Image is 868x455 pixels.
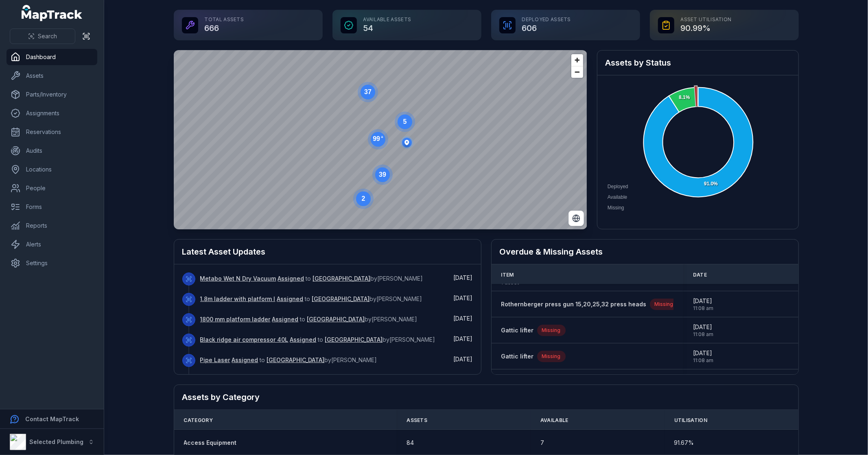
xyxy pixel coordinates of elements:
span: to by [PERSON_NAME] [200,336,435,343]
h2: Latest Asset Updates [182,246,473,257]
span: Category [184,417,213,424]
h2: Overdue & Missing Assets [500,246,790,257]
span: 7 [540,439,544,447]
a: Audits [7,143,97,159]
span: to by [PERSON_NAME] [200,275,423,282]
a: 1800 mm platform ladder [200,315,271,323]
span: 11:08 am [693,305,713,312]
time: 9/19/2025, 11:08:28 AM [693,297,713,312]
span: [DATE] [454,335,473,342]
span: Search [38,32,57,40]
text: 5 [403,118,407,125]
a: Locations [7,161,97,178]
span: [DATE] [693,323,713,331]
a: MapTrack [22,5,83,21]
a: Pipe Laser [200,356,230,364]
span: [DATE] [693,297,713,305]
time: 9/19/2025, 11:08:28 AM [693,323,713,338]
text: 99 [373,135,383,142]
text: 39 [379,171,386,178]
span: Utilisation [674,417,707,424]
div: Missing [650,299,678,310]
span: Date [693,272,707,278]
a: Reports [7,218,97,234]
a: [GEOGRAPHIC_DATA] [267,356,325,364]
span: [DATE] [454,356,473,363]
a: Assigned [278,275,304,283]
span: Assets [407,417,427,424]
span: [DATE] [454,295,473,301]
a: Assigned [277,295,304,303]
a: 1.8m ladder with platform l [200,295,275,303]
button: Search [10,29,75,44]
span: 91.67 % [674,439,694,447]
a: Assets [7,68,97,84]
time: 9/19/2025, 11:09:12 AM [454,274,473,281]
a: Assigned [272,315,299,323]
canvas: Map [174,50,587,229]
strong: Contact MapTrack [25,415,79,422]
a: [GEOGRAPHIC_DATA] [313,275,371,283]
a: Gattic lifter [501,352,534,360]
div: Missing [537,351,566,362]
a: Settings [7,255,97,271]
a: Forms [7,199,97,215]
time: 9/19/2025, 11:09:12 AM [454,295,473,301]
a: Black ridge air compressor 40L [200,336,289,344]
a: Alerts [7,236,97,253]
a: Parts/Inventory [7,86,97,103]
a: Access Equipment [184,439,237,447]
a: Reservations [7,124,97,140]
a: Dashboard [7,49,97,65]
span: Available [540,417,568,424]
time: 9/19/2025, 11:08:28 AM [693,349,713,364]
span: Available [608,194,627,200]
time: 9/19/2025, 11:09:12 AM [454,356,473,363]
button: Switch to Satellite View [568,211,584,226]
span: to by [PERSON_NAME] [200,356,377,363]
h2: Assets by Category [182,391,790,403]
a: People [7,180,97,196]
span: to by [PERSON_NAME] [200,295,422,302]
span: to by [PERSON_NAME] [200,316,418,323]
span: Deployed [608,184,628,189]
div: Missing [537,325,566,336]
tspan: + [380,135,383,139]
a: Assigned [290,336,317,344]
span: [DATE] [693,349,713,357]
text: 2 [361,195,365,202]
a: Assigned [232,356,258,364]
button: Zoom out [571,66,583,78]
time: 9/19/2025, 11:09:12 AM [454,315,473,322]
a: [GEOGRAPHIC_DATA] [307,315,365,323]
a: Assignments [7,105,97,121]
span: 11:08 am [693,357,713,364]
span: Missing [608,205,624,211]
span: 84 [407,439,414,447]
button: Zoom in [571,54,583,66]
span: 11:08 am [693,331,713,338]
span: Item [501,272,514,278]
a: Rothernberger press gun 15,20,25,32 press heads [501,300,647,308]
h2: Assets by Status [606,57,790,68]
span: [DATE] [454,315,473,322]
span: [DATE] [454,274,473,281]
a: Gattic lifter [501,326,534,334]
a: [GEOGRAPHIC_DATA] [312,295,370,303]
a: Metabo Wet N Dry Vacuum [200,275,276,283]
a: [GEOGRAPHIC_DATA] [325,336,383,344]
text: 37 [364,88,372,95]
time: 9/19/2025, 11:09:12 AM [454,335,473,342]
strong: Selected Plumbing [29,438,83,445]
